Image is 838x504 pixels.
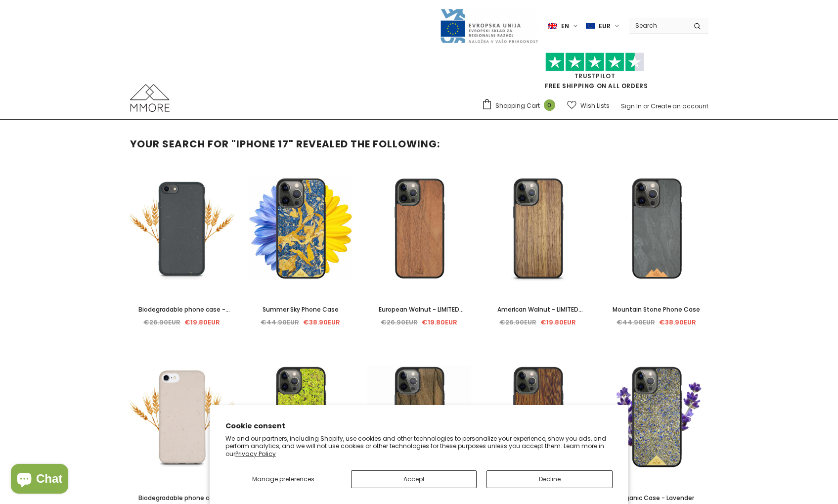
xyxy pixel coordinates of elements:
[138,305,230,324] span: Biodegradable phone case - Black
[613,305,700,314] span: Mountain Stone Phone Case
[379,305,464,324] span: European Walnut - LIMITED EDITION
[497,305,583,324] span: American Walnut - LIMITED EDITION
[651,102,708,110] a: Create an account
[8,464,71,496] inbox-online-store-chat: Shopify online store chat
[486,470,613,488] button: Decline
[545,52,644,72] img: Trust Pilot Stars
[235,450,276,458] a: Privacy Policy
[225,421,613,431] h2: Cookie consent
[618,494,694,502] span: Organic Case - Lavender
[621,102,642,110] a: Sign In
[540,318,576,327] span: €19.80EUR
[440,8,538,44] img: Javni Razpis
[482,57,708,90] span: FREE SHIPPING ON ALL ORDERS
[486,304,590,315] a: American Walnut - LIMITED EDITION
[495,101,540,111] span: Shopping Cart
[261,318,299,327] span: €44.90EUR
[422,318,457,327] span: €19.80EUR
[130,137,229,151] span: Your search for
[482,98,560,113] a: Shopping Cart 0
[629,18,686,33] input: Search Site
[249,304,353,315] a: Summer Sky Phone Case
[580,101,610,111] span: Wish Lists
[440,21,538,30] a: Javni Razpis
[548,22,557,30] img: i-lang-1.png
[643,102,649,110] span: or
[225,470,341,488] button: Manage preferences
[263,305,339,314] span: Summer Sky Phone Case
[617,318,655,327] span: €44.90EUR
[184,318,220,327] span: €19.80EUR
[225,435,613,458] p: We and our partners, including Shopify, use cookies and other technologies to personalize your ex...
[499,318,536,327] span: €26.90EUR
[544,99,555,111] span: 0
[296,137,440,151] span: revealed the following:
[351,470,477,488] button: Accept
[574,72,616,80] a: Trustpilot
[381,318,418,327] span: €26.90EUR
[567,97,610,114] a: Wish Lists
[130,84,170,112] img: MMORE Cases
[605,493,708,504] a: Organic Case - Lavender
[367,304,471,315] a: European Walnut - LIMITED EDITION
[231,137,294,151] strong: "iphone 17"
[303,318,340,327] span: €38.90EUR
[252,475,314,483] span: Manage preferences
[130,304,234,315] a: Biodegradable phone case - Black
[143,318,180,327] span: €26.90EUR
[659,318,696,327] span: €38.90EUR
[130,493,234,504] a: Biodegradable phone case - Natural White
[605,304,708,315] a: Mountain Stone Phone Case
[561,21,569,31] span: en
[599,21,611,31] span: EUR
